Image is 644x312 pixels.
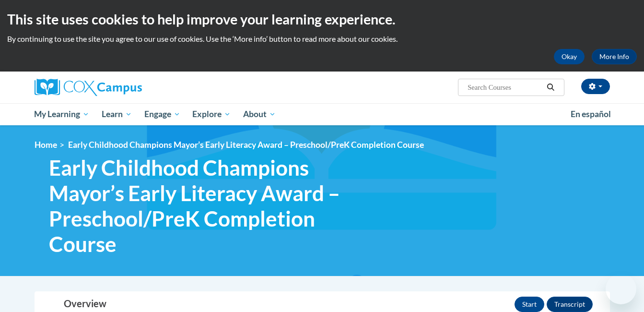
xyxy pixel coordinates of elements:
span: En español [571,109,611,119]
button: Search [543,82,558,93]
a: More Info [592,49,637,64]
a: Engage [138,103,187,125]
a: My Learning [28,103,96,125]
span: Early Childhood Champions Mayor’s Early Literacy Award – Preschool/PreK Completion Course [49,155,380,256]
button: Account Settings [581,79,610,94]
a: Explore [186,103,237,125]
span: My Learning [34,108,89,120]
h2: This site uses cookies to help improve your learning experience. [7,10,637,29]
span: Explore [192,108,231,120]
span: About [243,108,276,120]
a: Cox Campus [35,79,217,96]
img: Cox Campus [35,79,142,96]
a: Home [35,140,57,150]
a: About [237,103,282,125]
button: Okay [554,49,585,64]
a: Learn [95,103,138,125]
span: Early Childhood Champions Mayor’s Early Literacy Award – Preschool/PreK Completion Course [68,140,424,150]
button: Start [515,297,544,312]
input: Search Courses [467,82,543,93]
button: Transcript [547,297,593,312]
iframe: Button to launch messaging window [606,274,636,304]
span: Engage [144,108,180,120]
span: Learn [102,108,132,120]
a: En español [564,104,617,124]
p: By continuing to use the site you agree to our use of cookies. Use the ‘More info’ button to read... [7,34,637,44]
div: Main menu [20,103,624,125]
